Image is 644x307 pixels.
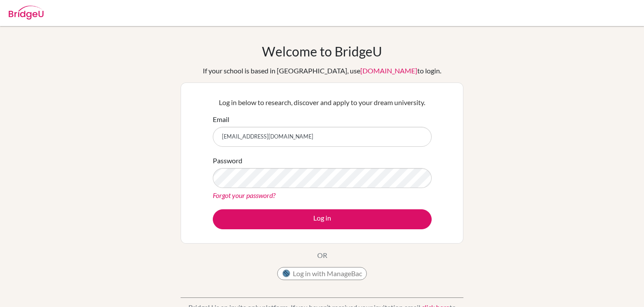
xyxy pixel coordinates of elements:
[262,43,382,59] h1: Welcome to BridgeU
[360,66,417,75] a: [DOMAIN_NAME]
[9,6,44,20] img: Bridge-U
[277,267,367,280] button: Log in with ManageBac
[203,66,441,76] div: If your school is based in [GEOGRAPHIC_DATA], use to login.
[317,250,327,261] p: OR
[213,155,242,166] label: Password
[213,114,229,125] label: Email
[213,97,432,108] p: Log in below to research, discover and apply to your dream university.
[213,191,275,199] a: Forgot your password?
[213,209,432,229] button: Log in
